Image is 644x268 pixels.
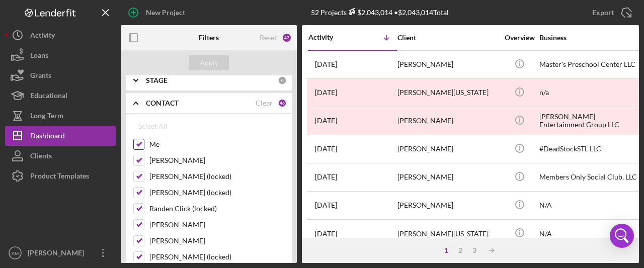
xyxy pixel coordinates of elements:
div: Clients [30,146,52,168]
div: Activity [30,25,55,48]
button: New Project [121,3,195,23]
div: Open Intercom Messenger [610,224,634,248]
button: Educational [5,85,116,106]
b: CONTACT [146,99,179,107]
div: N/A [539,192,640,219]
label: Me [149,139,284,149]
div: Apply [200,55,218,70]
div: Product Templates [30,166,89,189]
button: Clients [5,146,116,166]
button: Grants [5,65,116,85]
button: Loans [5,45,116,65]
b: STAGE [146,76,168,84]
div: [PERSON_NAME][US_STATE] [397,79,498,106]
div: [PERSON_NAME] Entertainment Group LLC [539,108,640,134]
label: [PERSON_NAME] [149,220,284,230]
div: [PERSON_NAME] [397,51,498,78]
div: #DeadStockSTL LLC [539,136,640,162]
div: Activity [308,33,353,41]
div: 47 [282,33,292,43]
div: $2,043,014 [347,8,392,17]
div: [PERSON_NAME] [25,243,91,265]
button: Dashboard [5,126,116,146]
div: 46 [278,99,287,108]
div: Clear [256,99,273,107]
b: Filters [199,34,219,42]
label: [PERSON_NAME] [149,236,284,246]
div: N/A [539,220,640,247]
div: Members Only Social Club, LLC [539,164,640,191]
div: Client [397,34,498,42]
button: KM[PERSON_NAME] [5,243,116,263]
button: Export [582,3,639,23]
div: 52 Projects • $2,043,014 Total [311,8,449,17]
label: [PERSON_NAME] (locked) [149,188,284,198]
div: n/a [539,79,640,106]
div: [PERSON_NAME] [397,192,498,219]
div: Select All [138,116,168,136]
div: 2 [453,246,467,254]
button: Product Templates [5,166,116,186]
div: [PERSON_NAME] [397,136,498,162]
label: [PERSON_NAME] (locked) [149,252,284,262]
label: [PERSON_NAME] (locked) [149,171,284,182]
div: Dashboard [30,126,65,148]
div: Overview [501,34,538,42]
button: Activity [5,25,116,45]
div: Export [592,3,614,23]
div: [PERSON_NAME][US_STATE] [397,220,498,247]
label: [PERSON_NAME] [149,155,284,165]
button: Long-Term [5,106,116,126]
time: 2025-08-06 16:28 [315,88,337,97]
div: [PERSON_NAME] [397,108,498,134]
div: 1 [439,246,453,254]
div: Business [539,34,640,42]
time: 2025-04-21 15:44 [315,230,337,238]
div: Educational [30,85,67,108]
div: Grants [30,65,51,88]
div: Long-Term [30,106,63,128]
button: Apply [189,55,229,70]
text: KM [12,250,19,256]
div: 3 [467,246,481,254]
div: [PERSON_NAME] [397,164,498,191]
label: Randen Click (locked) [149,204,284,214]
time: 2025-06-26 14:45 [315,145,337,153]
time: 2025-05-30 16:16 [315,173,337,181]
time: 2025-04-22 20:34 [315,201,337,209]
div: 0 [278,76,287,85]
div: Master's Preschool Center LLC [539,51,640,78]
div: Loans [30,45,48,68]
time: 2025-09-12 19:21 [315,60,337,68]
time: 2025-07-23 16:08 [315,117,337,125]
div: New Project [146,3,185,23]
div: Reset [260,34,277,42]
button: Select All [133,116,173,136]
